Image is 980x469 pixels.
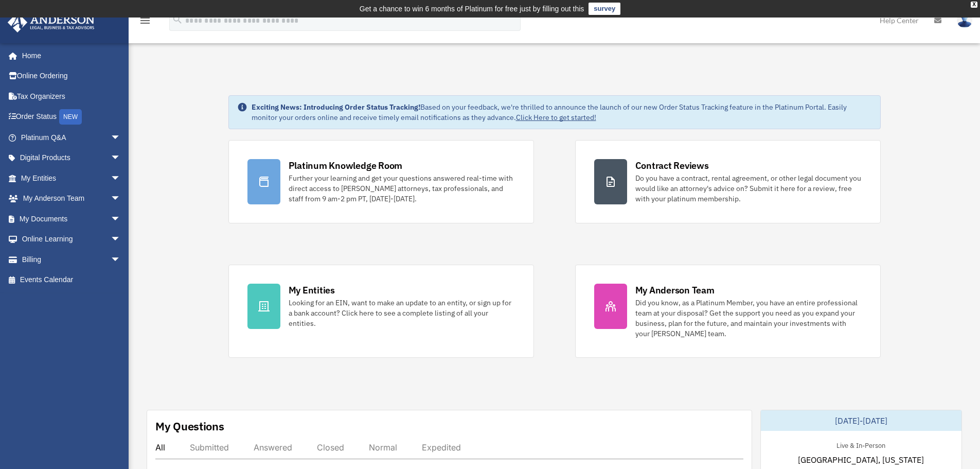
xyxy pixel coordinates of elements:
[289,159,403,172] div: Platinum Knowledge Room
[111,127,131,148] span: arrow_drop_down
[111,168,131,189] span: arrow_drop_down
[635,159,709,172] div: Contract Reviews
[289,173,515,204] div: Further your learning and get your questions answered real-time with direct access to [PERSON_NAM...
[798,454,924,466] span: [GEOGRAPHIC_DATA], [US_STATE]
[7,168,136,188] a: My Entitiesarrow_drop_down
[139,18,151,27] a: menu
[7,45,131,66] a: Home
[635,284,715,297] div: My Anderson Team
[111,148,131,169] span: arrow_drop_down
[289,284,335,297] div: My Entities
[172,14,183,25] i: search
[422,442,461,453] div: Expedited
[111,229,131,250] span: arrow_drop_down
[7,249,136,270] a: Billingarrow_drop_down
[7,229,136,250] a: Online Learningarrow_drop_down
[575,265,881,358] a: My Anderson Team Did you know, as a Platinum Member, you have an entire professional team at your...
[516,113,596,122] a: Click Here to get started!
[317,442,344,453] div: Closed
[761,410,961,431] div: [DATE]-[DATE]
[228,265,534,358] a: My Entities Looking for an EIN, want to make an update to an entity, or sign up for a bank accoun...
[589,3,620,15] a: survey
[7,148,136,168] a: Digital Productsarrow_drop_down
[111,188,131,210] span: arrow_drop_down
[111,209,131,230] span: arrow_drop_down
[5,12,98,32] img: Anderson Advisors Platinum Portal
[59,109,82,125] div: NEW
[360,3,584,15] div: Get a chance to win 6 months of Platinum for free just by filling out this
[155,442,165,453] div: All
[635,173,862,204] div: Do you have a contract, rental agreement, or other legal document you would like an attorney's ad...
[139,14,151,27] i: menu
[7,209,136,229] a: My Documentsarrow_drop_down
[828,439,894,450] div: Live & In-Person
[155,419,224,434] div: My Questions
[7,188,136,209] a: My Anderson Teamarrow_drop_down
[369,442,397,453] div: Normal
[7,107,136,128] a: Order StatusNEW
[252,102,420,112] strong: Exciting News: Introducing Order Status Tracking!
[575,140,881,223] a: Contract Reviews Do you have a contract, rental agreement, or other legal document you would like...
[111,249,131,270] span: arrow_drop_down
[289,298,515,328] div: Looking for an EIN, want to make an update to an entity, or sign up for a bank account? Click her...
[957,13,972,28] img: User Pic
[7,86,136,107] a: Tax Organizers
[252,102,872,123] div: Based on your feedback, we're thrilled to announce the launch of our new Order Status Tracking fe...
[635,298,862,339] div: Did you know, as a Platinum Member, you have an entire professional team at your disposal? Get th...
[7,66,136,86] a: Online Ordering
[971,2,977,8] div: close
[7,127,136,148] a: Platinum Q&Aarrow_drop_down
[254,442,292,453] div: Answered
[228,140,534,223] a: Platinum Knowledge Room Further your learning and get your questions answered real-time with dire...
[190,442,229,453] div: Submitted
[7,270,136,290] a: Events Calendar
